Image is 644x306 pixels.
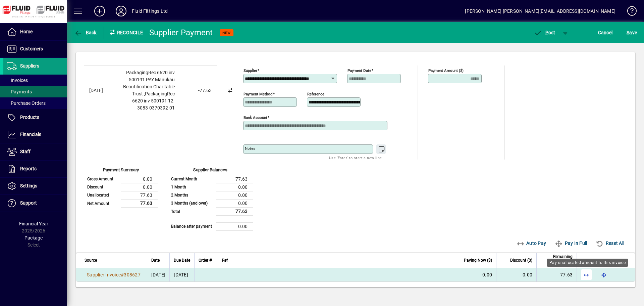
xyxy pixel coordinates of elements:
[464,257,492,264] span: Paying Now ($)
[216,207,253,216] td: 77.63
[20,115,39,120] span: Products
[87,272,121,277] span: Supplier Invoice
[151,272,166,277] span: [DATE]
[517,238,546,249] span: Auto Pay
[20,166,37,171] span: Reports
[24,235,43,241] span: Package
[627,27,637,38] span: ave
[151,257,160,264] span: Date
[3,161,67,177] a: Reports
[245,146,255,151] mat-label: Notes
[523,272,532,277] span: 0.00
[84,175,121,183] td: Gross Amount
[3,143,67,160] a: Staff
[3,41,67,57] a: Customers
[222,31,231,35] span: NEW
[593,237,627,249] button: Reset All
[3,126,67,143] a: Financials
[168,183,216,191] td: 1 Month
[547,259,628,267] div: Pay unallocated amount to this invoice
[169,268,194,281] td: [DATE]
[7,78,28,83] span: Invoices
[534,30,555,35] span: ost
[20,132,41,137] span: Financials
[347,68,371,73] mat-label: Payment Date
[555,238,587,249] span: Pay In Full
[625,27,639,39] button: Save
[84,160,158,208] app-page-summary-card: Payment Summary
[3,195,67,212] a: Support
[7,89,32,94] span: Payments
[84,167,158,175] div: Payment Summary
[627,30,629,35] span: S
[3,24,67,40] a: Home
[216,175,253,183] td: 77.63
[199,257,212,264] span: Order #
[121,191,158,199] td: 77.63
[244,68,257,73] mat-label: Supplier
[168,207,216,216] td: Total
[168,191,216,199] td: 2 Months
[596,238,624,249] span: Reset All
[20,29,33,34] span: Home
[3,97,67,109] a: Purchase Orders
[121,199,158,208] td: 77.63
[168,199,216,207] td: 3 Months (and over)
[85,271,143,278] a: Supplier Invoice#308627
[67,27,104,39] app-page-header-button: Back
[216,183,253,191] td: 0.00
[530,27,559,39] button: Post
[178,87,212,94] div: -77.63
[72,27,98,39] button: Back
[168,175,216,183] td: Current Month
[3,75,67,86] a: Invoices
[7,100,46,106] span: Purchase Orders
[560,272,573,277] span: 77.63
[110,5,132,17] button: Profile
[132,6,168,16] div: Fluid Fittings Ltd
[19,221,48,226] span: Financial Year
[216,199,253,207] td: 0.00
[545,30,548,35] span: P
[244,92,273,96] mat-label: Payment method
[482,272,492,277] span: 0.00
[89,5,110,17] button: Add
[20,149,31,154] span: Staff
[216,191,253,199] td: 0.00
[216,222,253,230] td: 0.00
[622,1,636,23] a: Knowledge Base
[84,191,121,199] td: Unallocated
[121,175,158,183] td: 0.00
[85,257,97,264] span: Source
[3,178,67,194] a: Settings
[149,27,213,38] div: Supplier Payment
[510,257,532,264] span: Discount ($)
[3,109,67,126] a: Products
[104,27,144,38] div: Reconcile
[168,167,253,175] div: Supplier Balances
[3,86,67,97] a: Payments
[541,253,573,268] span: Remaining Balance ($)
[121,272,124,277] span: #
[20,183,37,188] span: Settings
[174,257,190,264] span: Due Date
[89,87,116,94] div: [DATE]
[598,27,613,38] span: Cancel
[222,257,228,264] span: Ref
[84,183,121,191] td: Discount
[307,92,324,96] mat-label: Reference
[74,30,97,35] span: Back
[329,154,382,162] mat-hint: Use 'Enter' to start a new line
[84,199,121,208] td: Net Amount
[20,200,37,206] span: Support
[428,68,464,73] mat-label: Payment Amount ($)
[465,6,615,16] div: [PERSON_NAME] [PERSON_NAME][EMAIL_ADDRESS][DOMAIN_NAME]
[121,183,158,191] td: 0.00
[123,70,175,111] span: PackagingRec 6620 inv 500191 PAY Manukau Beautification Charitable Trust ;PackagingRec 6620 inv 5...
[168,222,216,230] td: Balance after payment
[20,63,39,69] span: Suppliers
[244,115,267,120] mat-label: Bank Account
[124,272,141,277] span: 308627
[514,237,549,249] button: Auto Pay
[596,27,614,39] button: Cancel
